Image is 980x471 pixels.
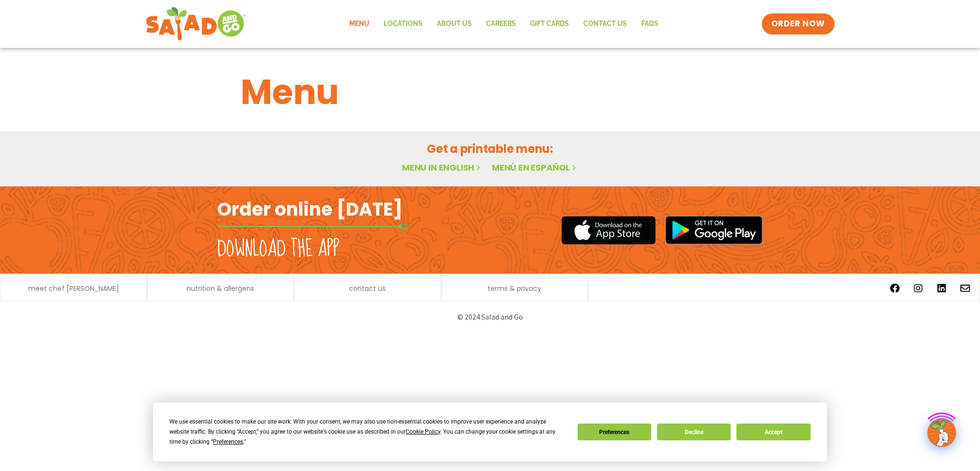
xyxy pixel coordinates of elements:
[492,161,578,173] a: Menú en español
[576,13,634,35] a: Contact Us
[657,424,731,440] button: Decline
[187,285,254,292] a: nutrition & allergens
[213,438,243,445] span: Preferences
[342,13,666,35] nav: Menu
[634,13,666,35] a: FAQs
[145,5,246,43] img: new-SAG-logo-768×292
[523,13,576,35] a: GIFT CARDS
[736,424,810,440] button: Accept
[349,285,386,292] a: contact us
[153,402,827,461] div: Cookie Consent Prompt
[406,428,440,435] span: Cookie Policy
[241,66,739,118] h1: Menu
[402,161,482,173] a: Menu in English
[665,216,763,244] img: google_play
[241,140,739,157] h2: Get a printable menu:
[169,417,566,447] div: We use essential cookies to make our site work. With your consent, we may also use non-essential ...
[222,310,758,323] p: © 2024 Salad and Go
[28,285,119,292] a: meet chef [PERSON_NAME]
[217,197,402,221] h2: Order online [DATE]
[561,215,656,246] img: appstore
[488,285,541,292] a: terms & privacy
[771,18,825,30] span: ORDER NOW
[217,224,409,229] img: fork
[479,13,523,35] a: Careers
[578,424,651,440] button: Preferences
[342,13,377,35] a: Menu
[430,13,479,35] a: About Us
[377,13,430,35] a: Locations
[762,13,835,34] a: ORDER NOW
[217,236,339,263] h2: Download the app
